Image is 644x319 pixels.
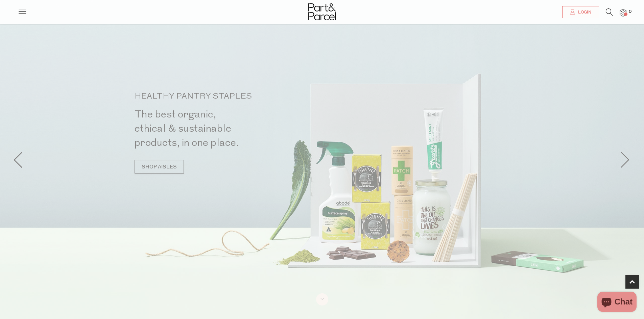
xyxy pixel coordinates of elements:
a: SHOP AISLES [135,160,184,174]
a: Login [562,6,599,18]
a: 0 [620,9,626,16]
img: Part&Parcel [308,3,336,20]
inbox-online-store-chat: Shopify online store chat [595,292,639,314]
p: HEALTHY PANTRY STAPLES [135,92,325,101]
span: Login [576,9,591,15]
h2: The best organic, ethical & sustainable products, in one place. [135,107,325,150]
span: 0 [627,9,633,15]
